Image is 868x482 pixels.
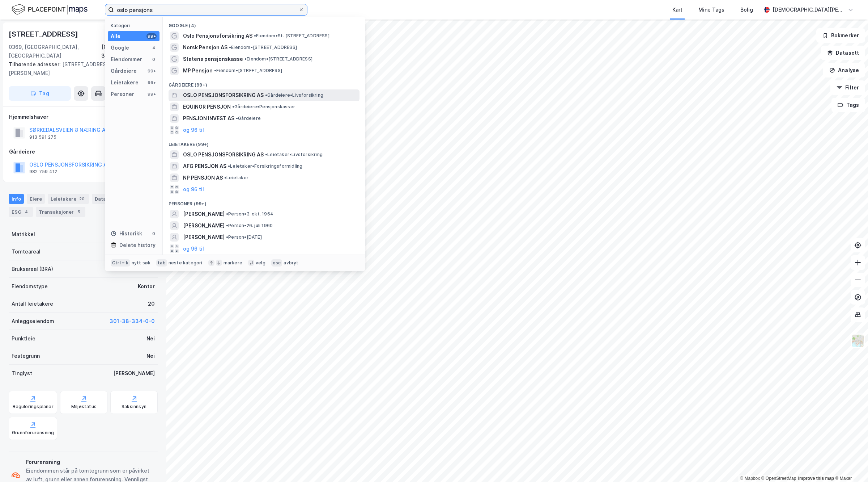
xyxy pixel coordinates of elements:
span: • [244,56,247,62]
span: [PERSON_NAME] [183,210,225,218]
span: • [224,175,226,180]
button: Filter [830,80,865,95]
div: Kontor [138,282,155,291]
div: Nei [146,334,155,343]
div: Tomteareal [12,247,41,256]
div: Bruksareal (BRA) [12,265,53,273]
span: NP PENSJON AS [183,173,223,182]
div: Eiere [27,194,45,204]
div: 20 [78,195,86,202]
input: Søk på adresse, matrikkel, gårdeiere, leietakere eller personer [114,4,298,15]
div: Grunnforurensning [12,430,54,436]
div: esc [271,259,282,267]
div: Google (4) [163,17,365,30]
div: Miljøstatus [71,404,97,410]
iframe: Chat Widget [832,447,868,482]
div: 99+ [146,80,157,85]
span: Person • [DATE] [226,234,262,240]
div: 4 [151,45,157,51]
div: velg [256,260,265,266]
div: Leietakere [111,78,139,87]
div: 99+ [146,33,157,39]
div: [DEMOGRAPHIC_DATA][PERSON_NAME] [773,5,845,14]
button: og 96 til [183,126,204,134]
button: og 96 til [183,185,204,194]
div: Leietakere [48,194,89,204]
div: Antall leietakere [12,299,53,308]
span: • [236,116,238,121]
img: logo.f888ab2527a4732fd821a326f86c7f29.svg [12,3,88,16]
span: Gårdeiere • Pensjonskasser [232,104,295,110]
button: og 96 til [183,244,204,253]
div: Gårdeiere [111,67,137,75]
div: 0369, [GEOGRAPHIC_DATA], [GEOGRAPHIC_DATA] [9,43,101,60]
div: Eiendomstype [12,282,48,291]
span: Leietaker • Livsforsikring [265,152,323,158]
div: Gårdeiere [9,147,157,156]
span: • [265,152,267,157]
div: 0 [151,231,157,236]
span: Tilhørende adresser: [9,61,62,67]
div: Personer (99+) [163,195,365,208]
span: • [214,68,216,73]
span: MP Pensjon [183,66,213,75]
div: markere [224,260,242,266]
div: [STREET_ADDRESS][PERSON_NAME] [9,60,152,77]
div: Google [111,43,129,52]
span: AFG PENSJON AS [183,162,226,171]
span: Person • 3. okt. 1964 [226,211,273,217]
span: Oslo Pensjonsforsikring AS [183,32,252,40]
div: 4 [23,208,30,215]
div: Personer [111,90,134,99]
div: Leietakere (99+) [163,136,365,149]
div: 99+ [146,91,157,97]
span: Norsk Pensjon AS [183,43,227,52]
div: Historikk [111,229,142,238]
span: EQUINOR PENSJON [183,102,231,111]
div: nytt søk [132,260,151,266]
span: [PERSON_NAME] [183,233,225,242]
div: Reguleringsplaner [13,404,54,410]
div: Tinglyst [12,369,32,378]
div: Bolig [740,5,753,14]
button: Tags [831,98,865,112]
div: 20 [148,299,155,308]
span: Leietaker • Forsikringsformidling [228,163,302,169]
div: Transaksjoner [36,207,85,217]
div: tab [156,259,167,267]
div: Matrikkel [12,230,35,239]
button: 301-38-334-0-0 [110,317,155,326]
button: Bokmerker [816,28,865,43]
div: Delete history [119,241,156,250]
span: • [229,45,231,50]
div: Kategori [111,23,159,28]
div: Alle [111,32,120,41]
div: Ctrl + k [111,259,130,267]
a: Improve this map [798,476,834,481]
a: OpenStreetMap [761,476,796,481]
span: • [254,33,256,38]
div: Saksinnsyn [122,404,146,410]
div: Forurensning [26,458,155,466]
div: ESG [9,207,33,217]
div: neste kategori [169,260,203,266]
div: [PERSON_NAME] [113,369,155,378]
div: Anleggseiendom [12,317,54,326]
span: • [226,234,228,240]
div: Nei [146,352,155,360]
span: • [226,223,228,228]
div: [STREET_ADDRESS] [9,28,80,40]
span: OSLO PENSJONSFORSIKRING AS [183,150,264,159]
div: Hjemmelshaver [9,113,157,121]
div: Festegrunn [12,352,40,360]
div: 5 [75,208,82,215]
div: 982 759 412 [29,169,57,175]
span: Leietaker [224,175,248,181]
span: • [226,211,228,217]
span: Person • 26. juli 1960 [226,223,273,229]
span: OSLO PENSJONSFORSIKRING AS [183,91,264,100]
span: PENSJON INVEST AS [183,114,234,123]
span: Eiendom • St. [STREET_ADDRESS] [254,33,329,39]
span: • [232,104,234,109]
button: Tag [9,86,71,101]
